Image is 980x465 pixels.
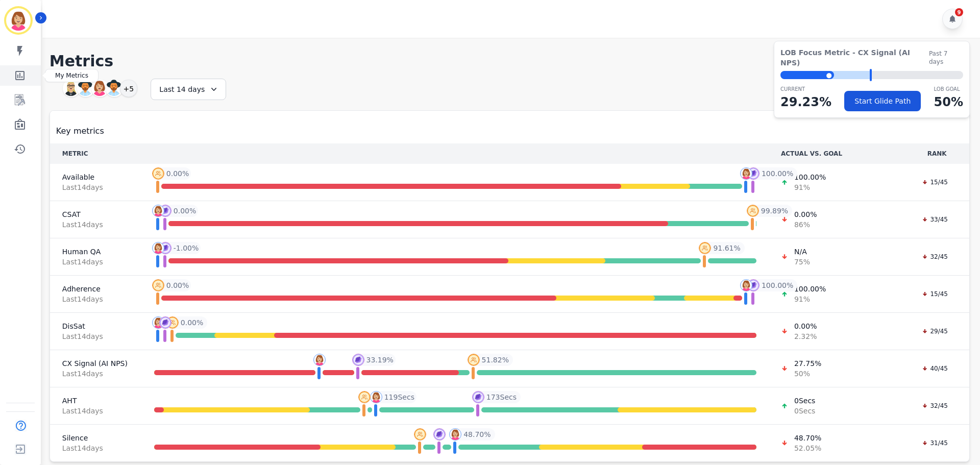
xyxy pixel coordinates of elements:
[762,280,793,290] span: 100.00 %
[62,257,130,267] span: Last 14 day s
[62,172,130,182] span: Available
[780,85,831,93] p: CURRENT
[62,209,130,219] span: CSAT
[159,242,171,254] img: profile-pic
[486,392,517,402] span: 173 Secs
[62,369,130,379] span: Last 14 day s
[794,219,817,230] span: 86 %
[934,85,963,93] p: LOB Goal
[414,428,426,440] img: profile-pic
[747,205,759,217] img: profile-pic
[62,396,130,406] span: AHT
[955,8,963,16] div: 9
[917,289,953,299] div: 15/45
[449,428,461,440] img: profile-pic
[929,50,963,66] span: Past 7 days
[62,219,130,230] span: Last 14 day s
[166,316,179,329] img: profile-pic
[747,279,759,291] img: profile-pic
[917,401,953,411] div: 32/45
[62,284,130,294] span: Adherence
[62,358,130,369] span: CX Signal (AI NPS)
[62,331,130,341] span: Last 14 day s
[62,182,130,192] span: Last 14 day s
[152,279,164,291] img: profile-pic
[794,247,810,257] span: N/A
[780,93,831,111] p: 29.23 %
[904,143,969,164] th: RANK
[794,433,821,443] span: 48.70 %
[794,209,817,219] span: 0.00 %
[433,428,446,440] img: profile-pic
[174,243,199,253] span: -1.00 %
[358,391,371,403] img: profile-pic
[181,317,203,328] span: 0.00 %
[844,91,921,111] button: Start Glide Path
[794,172,826,182] span: 100.00 %
[174,206,196,216] span: 0.00 %
[762,168,793,179] span: 100.00 %
[917,214,953,225] div: 33/45
[151,79,226,100] div: Last 14 days
[740,279,752,291] img: profile-pic
[62,433,130,443] span: Silence
[769,143,904,164] th: ACTUAL VS. GOAL
[740,167,752,180] img: profile-pic
[794,294,826,304] span: 91 %
[794,396,815,406] span: 0 Secs
[370,391,382,403] img: profile-pic
[917,363,953,374] div: 40/45
[159,316,171,329] img: profile-pic
[917,326,953,336] div: 29/45
[482,355,509,365] span: 51.82 %
[794,443,821,453] span: 52.05 %
[6,8,31,33] img: Bordered avatar
[62,443,130,453] span: Last 14 day s
[120,80,137,97] div: +5
[352,354,364,366] img: profile-pic
[62,294,130,304] span: Last 14 day s
[62,247,130,257] span: Human QA
[152,205,164,217] img: profile-pic
[761,206,788,216] span: 99.89 %
[166,280,189,290] span: 0.00 %
[159,205,171,217] img: profile-pic
[62,321,130,331] span: DisSat
[366,355,394,365] span: 33.19 %
[152,242,164,254] img: profile-pic
[472,391,484,403] img: profile-pic
[699,242,711,254] img: profile-pic
[794,284,826,294] span: 100.00 %
[780,47,929,68] span: LOB Focus Metric - CX Signal (AI NPS)
[794,257,810,267] span: 75 %
[794,321,817,331] span: 0.00 %
[50,52,970,70] h1: Metrics
[152,316,164,329] img: profile-pic
[794,406,815,416] span: 0 Secs
[463,429,491,439] span: 48.70 %
[794,358,821,369] span: 27.75 %
[917,252,953,262] div: 32/45
[56,125,104,137] span: Key metrics
[468,354,480,366] img: profile-pic
[384,392,414,402] span: 119 Secs
[934,93,963,111] p: 50 %
[166,168,189,179] span: 0.00 %
[917,177,953,187] div: 15/45
[780,71,834,79] div: ⬤
[917,438,953,448] div: 31/45
[50,143,142,164] th: METRIC
[152,167,164,180] img: profile-pic
[62,406,130,416] span: Last 14 day s
[794,369,821,379] span: 50 %
[794,182,826,192] span: 91 %
[747,167,759,180] img: profile-pic
[794,331,817,341] span: 2.32 %
[313,354,326,366] img: profile-pic
[713,243,740,253] span: 91.61 %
